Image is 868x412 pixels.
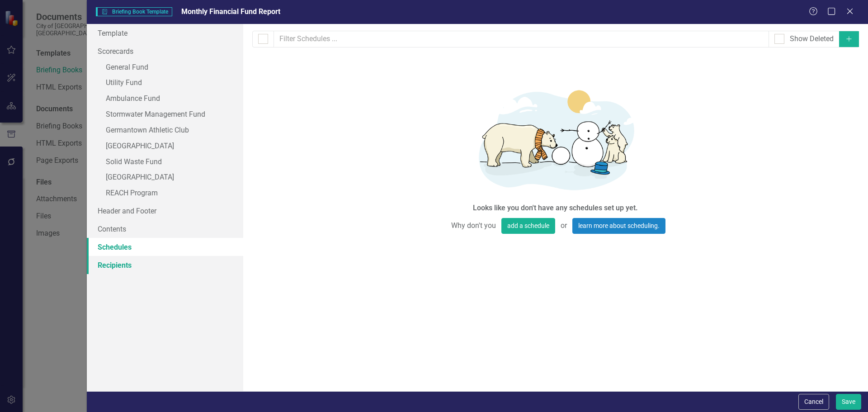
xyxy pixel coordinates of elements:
[572,218,665,234] a: learn more about scheduling.
[87,76,243,91] a: Utility Fund
[181,7,280,16] span: Monthly Financial Fund Report
[87,155,243,170] a: Solid Waste Fund
[798,394,829,410] button: Cancel
[87,186,243,202] a: REACH Program
[555,218,572,234] span: or
[87,60,243,76] a: General Fund
[87,123,243,139] a: Germantown Athletic Club
[501,218,555,234] button: add a schedule
[790,34,834,44] div: Show Deleted
[87,91,243,107] a: Ambulance Fund
[87,238,243,256] a: Schedules
[96,7,172,16] span: Briefing Book Template
[420,78,691,201] img: Getting started
[836,394,861,410] button: Save
[87,220,243,238] a: Contents
[87,139,243,155] a: [GEOGRAPHIC_DATA]
[87,24,243,42] a: Template
[446,218,501,234] span: Why don't you
[87,170,243,186] a: [GEOGRAPHIC_DATA]
[473,203,638,213] div: Looks like you don't have any schedules set up yet.
[87,42,243,60] a: Scorecards
[87,202,243,220] a: Header and Footer
[87,256,243,274] a: Recipients
[274,31,769,47] input: Filter Schedules ...
[87,107,243,123] a: Stormwater Management Fund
